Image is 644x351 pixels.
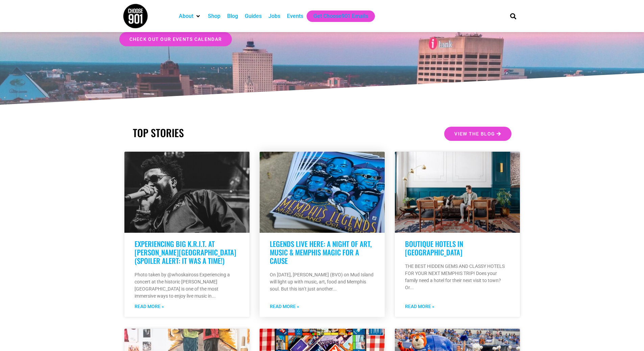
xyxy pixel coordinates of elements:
[507,10,519,22] div: Search
[405,263,510,291] p: THE BEST HIDDEN GEMS AND CLASSY HOTELS FOR YOUR NEXT MEMPHIS TRIP! Does your family need a hotel ...
[227,12,238,20] a: Blog
[135,271,239,300] p: Photo taken by @whoskaiross Experiencing a concert at the historic [PERSON_NAME][GEOGRAPHIC_DATA]...
[245,12,262,20] a: Guides
[268,12,280,20] a: Jobs
[313,12,368,20] a: Get Choose901 Emails
[135,239,236,266] a: Experiencing Big K.R.I.T. at [PERSON_NAME][GEOGRAPHIC_DATA] (Spoiler Alert: It was a time!)
[287,12,303,20] a: Events
[208,12,220,20] a: Shop
[444,127,511,141] a: View the Blog
[133,127,319,139] h2: TOP STORIES
[179,12,193,20] a: About
[129,37,222,42] span: check out our events calendar
[405,239,463,257] a: Boutique Hotels in [GEOGRAPHIC_DATA]
[270,239,372,266] a: LEGENDS LIVE HERE: A NIGHT OF ART, MUSIC & MEMPHIS MAGIC FOR A CAUSE
[119,32,232,46] a: check out our events calendar
[270,303,299,310] a: Read more about LEGENDS LIVE HERE: A NIGHT OF ART, MUSIC & MEMPHIS MAGIC FOR A CAUSE
[270,271,375,293] p: On [DATE], [PERSON_NAME] (BVO) on Mud Island will light up with music, art, food and Memphis soul...
[175,10,205,22] div: About
[135,303,164,310] a: Read more about Experiencing Big K.R.I.T. at Overton Park Shell (Spoiler Alert: It was a time!)
[454,131,495,136] span: View the Blog
[405,303,434,310] a: Read more about Boutique Hotels in Memphis
[175,10,499,22] nav: Main nav
[395,152,520,233] a: A man sits on a brown leather sofa in a stylish living room with teal walls, an ornate rug, and m...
